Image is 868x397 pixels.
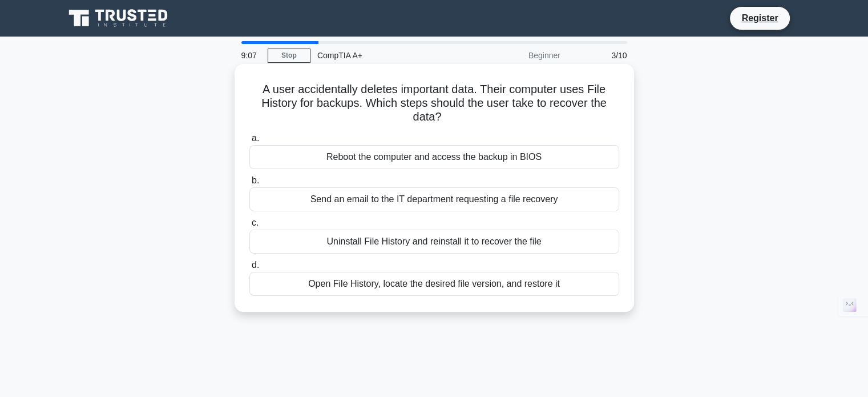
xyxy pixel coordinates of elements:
div: Open File History, locate the desired file version, and restore it [249,272,619,296]
div: 3/10 [567,44,634,67]
span: c. [252,218,259,227]
div: 9:07 [235,44,268,67]
span: d. [252,260,259,270]
div: CompTIA A+ [310,44,467,67]
div: Beginner [467,44,567,67]
a: Stop [268,49,310,63]
h5: A user accidentally deletes important data. Their computer uses File History for backups. Which s... [248,82,620,125]
div: Send an email to the IT department requesting a file recovery [249,187,619,211]
div: Reboot the computer and access the backup in BIOS [249,145,619,169]
a: Register [734,11,785,25]
span: b. [252,175,259,185]
span: a. [252,133,259,143]
div: Uninstall File History and reinstall it to recover the file [249,230,619,254]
